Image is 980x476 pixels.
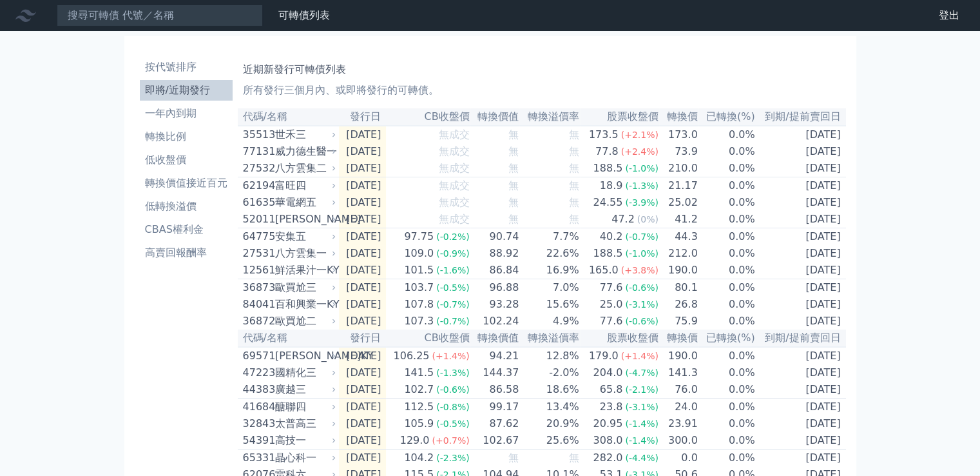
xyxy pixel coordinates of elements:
[243,195,272,210] div: 61635
[508,196,519,208] span: 無
[508,128,519,141] span: 無
[698,245,756,262] td: 0.0%
[339,245,387,262] td: [DATE]
[519,108,579,126] th: 轉換溢價率
[659,211,698,228] td: 41.2
[243,297,272,312] div: 84041
[621,265,658,275] span: (+3.8%)
[593,144,621,159] div: 77.8
[470,228,520,246] td: 90.74
[275,263,334,278] div: 鮮活果汁一KY
[401,229,436,244] div: 97.75
[625,299,658,310] span: (-3.1%)
[756,399,846,416] td: [DATE]
[470,279,520,297] td: 96.88
[698,143,756,160] td: 0.0%
[439,145,470,157] span: 無成交
[275,212,334,227] div: [PERSON_NAME]
[659,313,698,330] td: 75.9
[339,143,387,160] td: [DATE]
[625,402,658,412] span: (-3.1%)
[278,9,330,21] a: 可轉債列表
[698,211,756,228] td: 0.0%
[756,108,846,126] th: 到期/提前賣回日
[339,330,387,347] th: 發行日
[756,415,846,432] td: [DATE]
[439,162,470,174] span: 無成交
[243,450,272,466] div: 65331
[470,330,520,347] th: 轉換價值
[140,83,233,98] li: 即將/近期發行
[659,228,698,246] td: 44.3
[275,229,334,244] div: 安集五
[756,296,846,313] td: [DATE]
[586,127,621,143] div: 173.5
[401,313,436,329] div: 107.3
[756,228,846,246] td: [DATE]
[140,173,233,193] a: 轉換價值接近百元
[339,381,387,399] td: [DATE]
[519,364,579,381] td: -2.0%
[569,145,579,157] span: 無
[339,108,387,126] th: 發行日
[597,280,626,295] div: 77.6
[238,108,339,126] th: 代碼/名稱
[698,415,756,432] td: 0.0%
[597,382,626,397] div: 65.8
[698,330,756,347] th: 已轉換(%)
[698,262,756,279] td: 0.0%
[140,59,233,75] li: 按代號排序
[401,450,436,466] div: 104.2
[519,228,579,246] td: 7.7%
[439,179,470,192] span: 無成交
[597,229,626,244] div: 40.2
[339,126,387,143] td: [DATE]
[698,296,756,313] td: 0.0%
[756,245,846,262] td: [DATE]
[597,399,626,415] div: 23.8
[243,212,272,227] div: 52011
[519,330,579,347] th: 轉換溢價率
[339,194,387,211] td: [DATE]
[625,163,658,174] span: (-1.0%)
[756,450,846,467] td: [DATE]
[243,263,272,278] div: 12561
[519,262,579,279] td: 16.9%
[275,161,334,176] div: 八方雲集二
[470,347,520,364] td: 94.21
[401,399,436,415] div: 112.5
[591,365,626,381] div: 204.0
[275,144,334,159] div: 威力德生醫一
[625,368,658,378] span: (-4.7%)
[140,199,233,214] li: 低轉換溢價
[928,5,970,26] a: 登出
[339,160,387,177] td: [DATE]
[519,415,579,432] td: 20.9%
[436,265,470,275] span: (-1.6%)
[470,381,520,399] td: 86.58
[659,194,698,211] td: 25.02
[470,108,520,126] th: 轉換價值
[401,365,436,381] div: 141.5
[401,297,436,312] div: 107.8
[519,245,579,262] td: 22.6%
[591,450,626,466] div: 282.0
[597,313,626,329] div: 77.6
[625,435,658,446] span: (-1.4%)
[436,384,470,395] span: (-0.6%)
[275,348,334,364] div: [PERSON_NAME]KY
[756,364,846,381] td: [DATE]
[637,214,658,224] span: (0%)
[586,348,621,364] div: 179.0
[508,162,519,174] span: 無
[756,330,846,347] th: 到期/提前賣回日
[625,316,658,326] span: (-0.6%)
[140,106,233,121] li: 一年內到期
[436,453,470,463] span: (-2.3%)
[756,347,846,364] td: [DATE]
[508,213,519,225] span: 無
[339,296,387,313] td: [DATE]
[756,194,846,211] td: [DATE]
[243,382,272,397] div: 44383
[659,279,698,297] td: 80.1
